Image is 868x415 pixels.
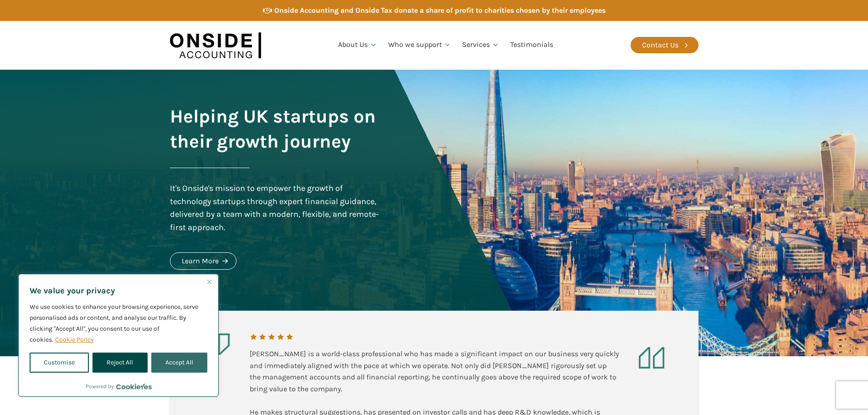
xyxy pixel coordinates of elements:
img: Close [207,280,211,284]
a: Cookie Policy [55,335,94,344]
a: Contact Us [631,37,699,53]
div: It's Onside's mission to empower the growth of technology startups through expert financial guida... [170,182,381,234]
a: Visit CookieYes website [116,384,152,389]
a: About Us [333,30,383,61]
div: Learn More [182,255,219,267]
a: Services [457,30,505,61]
a: Who we support [383,30,457,61]
button: Reject All [92,353,147,373]
div: Powered by [86,382,152,391]
button: Accept All [151,353,207,373]
a: Testimonials [505,30,559,61]
img: Onside Accounting [170,28,261,63]
p: We use cookies to enhance your browsing experience, serve personalised ads or content, and analys... [30,302,207,345]
button: Customise [30,353,89,373]
h1: Helping UK startups on their growth journey [170,104,381,154]
p: We value your privacy [30,285,207,296]
div: Onside Accounting and Onside Tax donate a share of profit to charities chosen by their employees [274,5,606,16]
a: Learn More [170,252,236,270]
div: Contact Us [642,39,678,51]
button: Close [204,276,215,287]
div: We value your privacy [18,274,219,397]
